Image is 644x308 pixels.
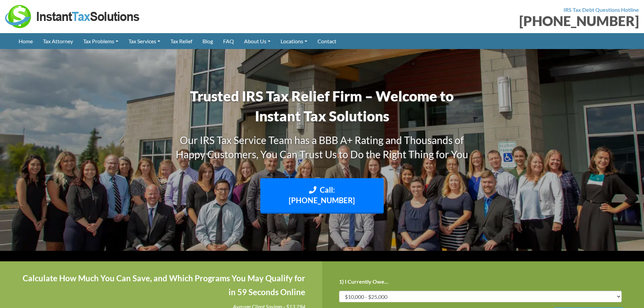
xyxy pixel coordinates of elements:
h1: Trusted IRS Tax Relief Firm – Welcome to Instant Tax Solutions [167,86,478,126]
strong: IRS Tax Debt Questions Hotline [564,6,639,13]
a: Tax Attorney [38,33,78,49]
a: Locations [276,33,312,49]
a: Blog [197,33,218,49]
a: About Us [239,33,276,49]
label: 1) I Currently Owe... [339,278,388,285]
a: Tax Relief [165,33,197,49]
a: Tax Services [123,33,165,49]
a: Contact [312,33,341,49]
a: Home [14,33,38,49]
a: Tax Problems [78,33,123,49]
div: [PHONE_NUMBER] [327,14,639,28]
a: Instant Tax Solutions Logo [5,13,140,19]
img: Instant Tax Solutions Logo [5,5,140,28]
h4: Calculate How Much You Can Save, and Which Programs You May Qualify for in 59 Seconds Online [17,271,305,299]
a: Call: [PHONE_NUMBER] [260,178,384,214]
a: FAQ [218,33,239,49]
h3: Our IRS Tax Service Team has a BBB A+ Rating and Thousands of Happy Customers, You Can Trust Us t... [167,133,478,161]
